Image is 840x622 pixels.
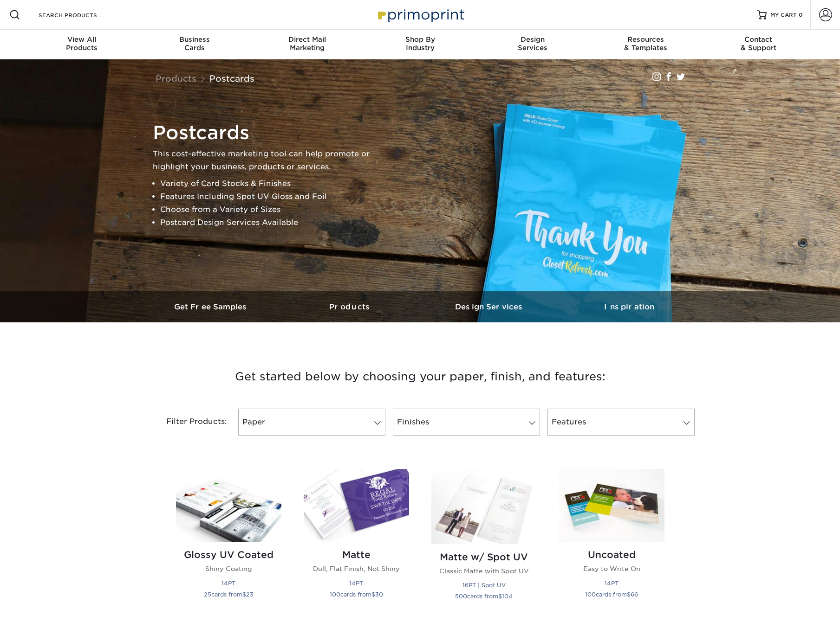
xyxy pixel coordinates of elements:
span: $ [627,591,631,598]
a: Paper [238,409,385,436]
h2: Matte [304,549,409,560]
small: cards from [330,591,383,598]
h2: Uncoated [559,549,664,560]
span: View All [26,35,138,44]
small: 14PT [349,580,363,587]
a: Finishes [393,409,540,436]
h3: Get Free Samples [142,302,281,311]
a: Matte Postcards Matte Dull, Flat Finish, Not Shiny 14PT 100cards from$30 [304,469,409,613]
a: Resources& Templates [589,30,702,59]
h1: Postcards [153,122,385,144]
div: Products [26,35,138,52]
a: Products [156,73,196,83]
div: & Templates [589,35,702,52]
span: 0 [799,12,803,18]
h2: Glossy UV Coated [176,549,281,560]
span: 100 [585,591,596,598]
h3: Inspiration [560,302,699,311]
div: Services [476,35,589,52]
span: 23 [246,591,254,598]
span: $ [371,591,375,598]
small: cards from [204,591,254,598]
p: Dull, Flat Finish, Not Shiny [304,564,409,573]
div: Cards [138,35,251,52]
a: Glossy UV Coated Postcards Glossy UV Coated Shiny Coating 14PT 25cards from$23 [176,469,281,613]
div: & Support [702,35,815,52]
span: 100 [330,591,340,598]
li: Postcard Design Services Available [160,216,385,229]
p: Shiny Coating [176,564,281,573]
a: DesignServices [476,30,589,59]
small: 16PT | Spot UV [462,582,506,589]
input: SEARCH PRODUCTS..... [38,9,128,20]
img: Matte Postcards [304,469,409,542]
h3: Design Services [420,302,560,311]
span: 25 [204,591,211,598]
span: 500 [455,593,467,600]
a: Get Free Samples [142,291,281,322]
img: Primoprint [374,5,467,25]
span: Resources [589,35,702,44]
small: cards from [585,591,638,598]
h3: Products [281,302,420,311]
img: Matte w/ Spot UV Postcards [431,469,537,544]
span: 30 [375,591,383,598]
a: Products [281,291,420,322]
a: BusinessCards [138,30,251,59]
span: Business [138,35,251,44]
span: $ [498,593,502,600]
span: 104 [502,593,513,600]
div: Marketing [251,35,364,52]
a: Uncoated Postcards Uncoated Easy to Write On 14PT 100cards from$66 [559,469,664,613]
a: Direct MailMarketing [251,30,364,59]
img: Glossy UV Coated Postcards [176,469,281,542]
img: Uncoated Postcards [559,469,664,542]
span: Contact [702,35,815,44]
a: Features [547,409,695,436]
li: Choose from a Variety of Sizes [160,203,385,216]
span: 66 [631,591,638,598]
a: Inspiration [560,291,699,322]
div: Industry [364,35,476,52]
span: Design [476,35,589,44]
a: Postcards [209,73,254,83]
span: $ [242,591,246,598]
h2: Matte w/ Spot UV [431,551,537,563]
div: Filter Products: [142,409,234,436]
li: Features Including Spot UV Gloss and Foil [160,190,385,203]
p: This cost-effective marketing tool can help promote or highlight your business, products or servi... [153,147,385,173]
small: cards from [455,593,513,600]
a: Design Services [420,291,560,322]
span: MY CART [770,11,797,19]
span: Shop By [364,35,476,44]
small: 14PT [221,580,235,587]
span: Direct Mail [251,35,364,44]
p: Easy to Write On [559,564,664,573]
a: Matte w/ Spot UV Postcards Matte w/ Spot UV Classic Matte with Spot UV 16PT | Spot UV 500cards fr... [431,469,537,613]
p: Classic Matte with Spot UV [431,566,537,576]
a: Shop ByIndustry [364,30,476,59]
small: 14PT [605,580,619,587]
a: View AllProducts [26,30,138,59]
li: Variety of Card Stocks & Finishes [160,177,385,190]
h3: Get started below by choosing your paper, finish, and features: [149,356,692,398]
a: Contact& Support [702,30,815,59]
